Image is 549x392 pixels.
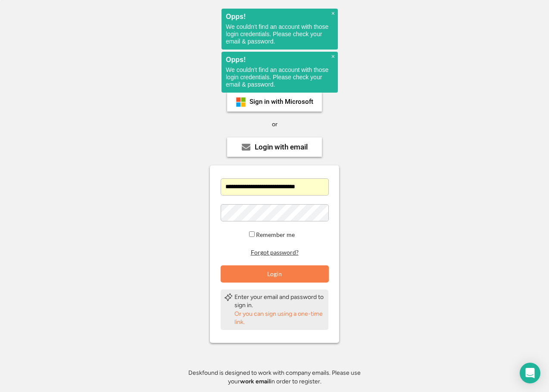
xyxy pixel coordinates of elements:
div: Sign in with Microsoft [250,99,313,105]
button: Login [221,265,329,283]
span: × [331,10,335,17]
p: We couldn't find an account with those login credentials. Please check your email & password. [226,23,334,45]
label: Remember me [256,231,295,238]
h2: Opps! [226,13,334,20]
div: Enter your email and password to sign in. [234,293,325,310]
div: Login with email [255,143,308,151]
img: ms-symbollockup_mssymbol_19.png [236,97,246,107]
p: We couldn't find an account with those login credentials. Please check your email & password. [226,66,334,88]
div: Deskfound is designed to work with company emails. Please use your in order to register. [178,369,371,386]
div: Open Intercom Messenger [520,363,540,383]
div: Or you can sign using a one-time link. [234,310,325,327]
div: or [272,120,278,129]
strong: work email [240,378,270,385]
button: Forgot password? [250,249,300,257]
span: × [331,53,335,60]
h2: Opps! [226,56,334,63]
